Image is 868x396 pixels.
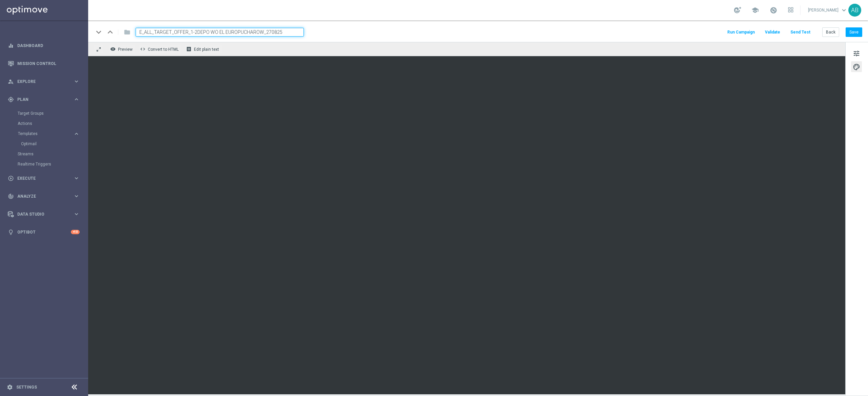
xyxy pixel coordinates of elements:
div: Analyze [8,193,73,199]
button: Run Campaign [726,28,756,37]
a: Streams [18,151,71,157]
span: Preview [118,47,133,52]
span: tune [853,49,860,58]
a: Dashboard [17,37,80,54]
button: receipt Edit plain text [184,45,222,53]
button: lightbulb Optibot +10 [7,229,80,235]
span: Templates [18,132,66,136]
button: person_search Explore keyboard_arrow_right [7,79,80,84]
div: Explore [8,79,73,85]
a: Mission Control [17,54,80,72]
button: play_circle_outline Execute keyboard_arrow_right [7,176,80,181]
button: Back [822,27,839,37]
a: Optimail [21,141,71,147]
span: Explore [17,80,73,84]
a: Target Groups [18,111,71,116]
button: Save [846,27,862,37]
i: settings [7,384,13,390]
button: Send Test [789,28,811,37]
i: keyboard_arrow_right [73,193,80,199]
span: keyboard_arrow_down [840,6,848,14]
i: gps_fixed [8,96,14,103]
span: school [751,6,759,14]
button: Data Studio keyboard_arrow_right [7,212,80,217]
i: keyboard_arrow_right [73,96,80,103]
a: Actions [18,121,71,126]
span: palette [853,63,860,71]
a: Optibot [17,223,71,241]
div: Realtime Triggers [18,159,87,169]
div: Plan [8,96,73,103]
button: code Convert to HTML [138,45,182,53]
span: Plan [17,97,73,102]
div: Dashboard [8,37,80,54]
div: Data Studio [8,211,73,217]
div: Mission Control [8,54,80,72]
button: Templates keyboard_arrow_right [18,131,80,136]
i: remove_red_eye [110,46,116,52]
span: Edit plain text [194,47,219,52]
span: code [140,46,145,52]
button: palette [851,61,862,72]
button: remove_red_eye Preview [108,45,136,53]
div: Optibot [8,223,80,241]
button: Mission Control [7,61,80,66]
a: Settings [16,385,37,389]
i: keyboard_arrow_right [73,175,80,181]
button: Validate [764,28,781,37]
input: Enter a unique template name [136,28,304,37]
i: keyboard_arrow_right [73,131,80,137]
div: Templates [18,132,73,136]
a: [PERSON_NAME]keyboard_arrow_down [807,5,848,15]
span: Validate [765,30,780,35]
div: Streams [18,149,87,159]
i: keyboard_arrow_right [73,211,80,217]
div: Target Groups [18,108,87,118]
i: track_changes [8,193,14,199]
i: play_circle_outline [8,175,14,181]
div: Execute [8,175,73,181]
span: Convert to HTML [148,47,179,52]
div: Templates [18,129,87,149]
i: person_search [8,79,14,85]
span: Execute [17,176,73,180]
i: equalizer [8,43,14,49]
div: Actions [18,118,87,129]
div: +10 [71,230,80,234]
i: receipt [186,46,192,52]
span: Analyze [17,194,73,198]
button: track_changes Analyze keyboard_arrow_right [7,194,80,199]
div: AB [848,4,861,17]
i: lightbulb [8,229,14,235]
button: tune [851,48,862,59]
span: Data Studio [17,212,73,216]
button: gps_fixed Plan keyboard_arrow_right [7,97,80,102]
i: keyboard_arrow_right [73,78,80,85]
div: Optimail [21,139,87,149]
button: equalizer Dashboard [7,43,80,48]
a: Realtime Triggers [18,161,71,167]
